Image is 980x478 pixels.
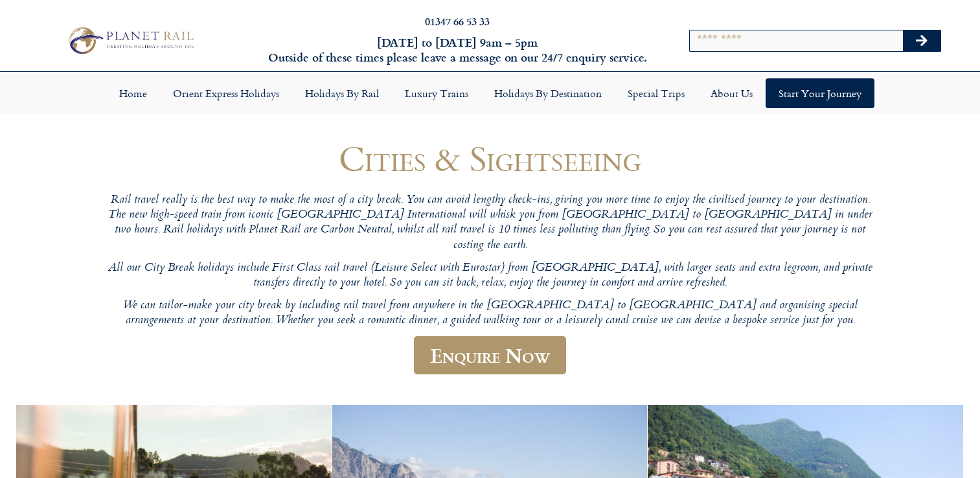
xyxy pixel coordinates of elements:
[425,14,490,28] a: 01347 66 53 33
[160,78,292,108] a: Orient Express Holidays
[615,78,698,108] a: Special Trips
[903,30,940,51] button: Search
[292,78,392,108] a: Holidays by Rail
[63,24,198,57] img: Planet Rail Train Holidays Logo
[102,139,879,177] h1: Cities & Sightseeing
[414,336,566,374] a: Enquire Now
[6,78,974,108] nav: Menu
[102,193,879,253] p: Rail travel really is the best way to make the most of a city break. You can avoid lengthy check-...
[481,78,615,108] a: Holidays by Destination
[106,78,160,108] a: Home
[102,299,879,329] p: We can tailor-make your city break by including rail travel from anywhere in the [GEOGRAPHIC_DATA...
[102,261,879,291] p: All our City Break holidays include First Class rail travel (Leisure Select with Eurostar) from [...
[264,35,650,65] h6: [DATE] to [DATE] 9am – 5pm Outside of these times please leave a message on our 24/7 enquiry serv...
[392,78,481,108] a: Luxury Trains
[766,78,874,108] a: Start your Journey
[698,78,766,108] a: About Us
